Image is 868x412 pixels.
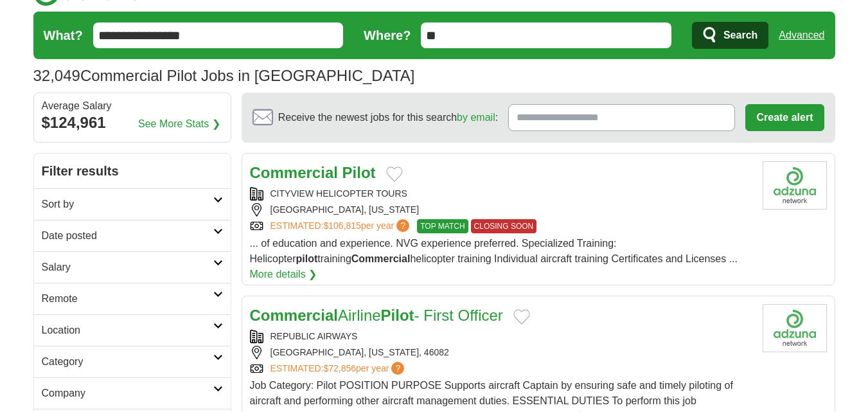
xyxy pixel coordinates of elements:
[342,164,376,181] strong: Pilot
[391,362,404,375] span: ?
[763,161,827,210] img: Company logo
[34,251,231,283] a: Salary
[34,283,231,314] a: Remote
[779,22,824,48] a: Advanced
[250,307,503,324] a: CommercialAirlinePilot- First Officer
[386,166,403,182] button: Add to favorite jobs
[278,110,498,125] span: Receive the newest jobs for this search :
[34,220,231,251] a: Date posted
[34,314,231,346] a: Location
[34,346,231,377] a: Category
[296,253,318,264] strong: pilot
[364,26,411,45] label: Where?
[34,188,231,220] a: Sort by
[723,22,757,48] span: Search
[34,154,231,188] h2: Filter results
[763,304,827,352] img: Company logo
[138,116,220,132] a: See More Stats ❯
[471,219,537,233] span: CLOSING SOON
[513,309,530,325] button: Add to favorite jobs
[42,101,223,111] div: Average Salary
[250,307,338,324] strong: Commercial
[250,267,317,282] a: More details ❯
[250,330,752,343] div: REPUBLIC AIRWAYS
[250,238,738,264] span: ... of education and experience. NVG experience preferred. Specialized Training: Helicopter train...
[250,164,376,181] a: Commercial Pilot
[396,219,409,232] span: ?
[323,363,356,373] span: $72,856
[44,26,83,45] label: What?
[33,64,80,87] span: 32,049
[33,67,415,84] h1: Commercial Pilot Jobs in [GEOGRAPHIC_DATA]
[270,362,407,375] a: ESTIMATED:$72,856per year?
[42,228,213,244] h2: Date posted
[270,219,412,233] a: ESTIMATED:$106,815per year?
[42,197,213,212] h2: Sort by
[351,253,411,264] strong: Commercial
[250,203,752,217] div: [GEOGRAPHIC_DATA], [US_STATE]
[42,291,213,307] h2: Remote
[457,112,495,123] a: by email
[42,323,213,338] h2: Location
[417,219,468,233] span: TOP MATCH
[42,260,213,275] h2: Salary
[42,386,213,401] h2: Company
[250,187,752,201] div: CITYVIEW HELICOPTER TOURS
[250,346,752,359] div: [GEOGRAPHIC_DATA], [US_STATE], 46082
[34,377,231,409] a: Company
[42,111,223,134] div: $124,961
[323,220,360,231] span: $106,815
[42,354,213,370] h2: Category
[692,22,768,49] button: Search
[381,307,414,324] strong: Pilot
[250,164,338,181] strong: Commercial
[745,104,824,131] button: Create alert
